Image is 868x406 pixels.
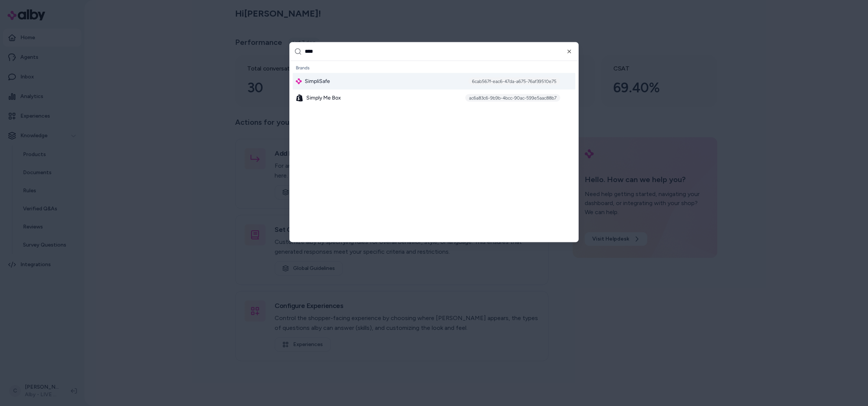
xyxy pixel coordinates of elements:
div: ac6a83c6-9b9b-4bcc-90ac-599e5aac88b7 [465,94,560,101]
span: Simply Me Box [306,94,341,101]
div: 6cab567f-eac6-47da-a675-76af39510e75 [468,77,560,85]
span: SimpliSafe [305,77,330,85]
div: Brands [293,62,575,73]
img: alby Logo [296,78,302,84]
